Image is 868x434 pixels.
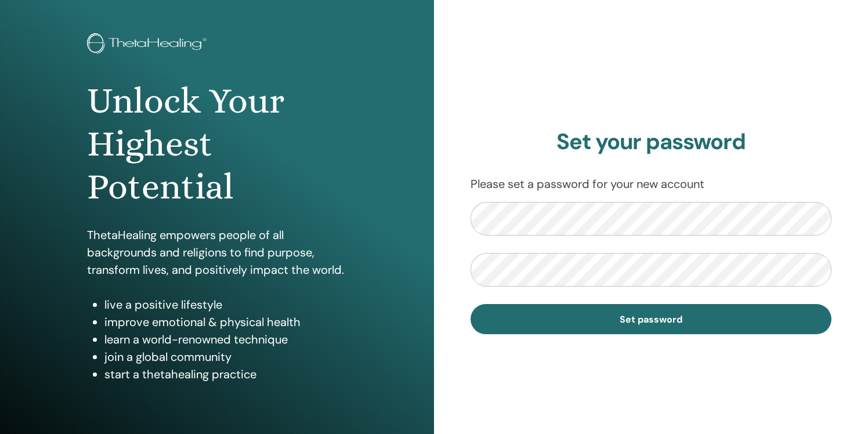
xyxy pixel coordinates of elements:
li: learn a world-renowned technique [104,331,348,348]
li: join a global community [104,348,348,366]
p: ThetaHealing empowers people of all backgrounds and religions to find purpose, transform lives, a... [87,226,348,279]
h2: Set your password [471,129,831,155]
li: improve emotional & physical health [104,313,348,331]
li: start a thetahealing practice [104,366,348,383]
button: Set password [471,304,831,334]
li: live a positive lifestyle [104,296,348,313]
h1: Unlock Your Highest Potential [87,79,348,209]
span: Set password [620,313,682,325]
p: Please set a password for your new account [471,175,831,193]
